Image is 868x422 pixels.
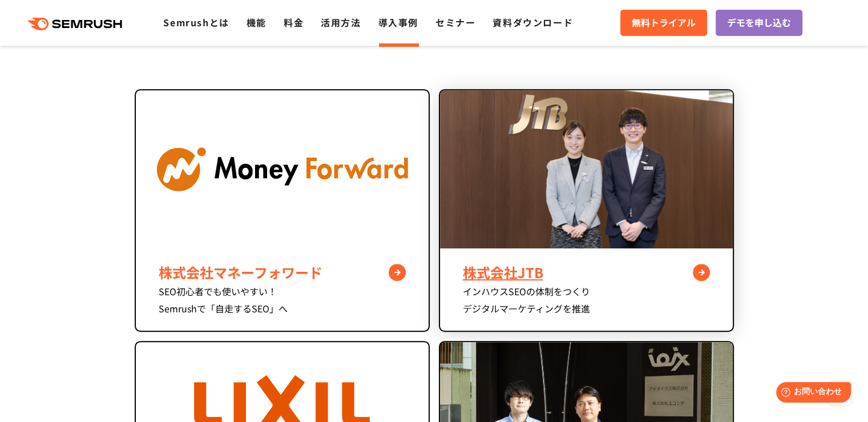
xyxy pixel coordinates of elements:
div: インハウスSEOの体制をつくり デジタルマーケティングを推進 [463,283,710,317]
a: JTB 株式会社JTB インハウスSEOの体制をつくりデジタルマーケティングを推進 [439,89,734,332]
a: デモを申し込む [716,10,802,36]
a: Semrushとは [163,15,229,29]
a: 無料トライアル [620,10,707,36]
div: SEO初心者でも使いやすい！ Semrushで「自走するSEO」へ [159,283,406,317]
a: 資料ダウンロード [492,15,573,29]
div: 株式会社JTB [463,262,710,283]
img: JTB [440,90,733,248]
a: 機能 [247,15,267,29]
a: 料金 [284,15,304,29]
a: 活用方法 [321,15,361,29]
img: component [136,90,429,248]
a: 導入事例 [378,15,418,29]
span: デモを申し込む [727,15,791,30]
a: セミナー [435,15,475,29]
span: 無料トライアル [632,15,696,30]
a: component 株式会社マネーフォワード SEO初心者でも使いやすい！Semrushで「自走するSEO」へ [135,89,430,332]
iframe: Help widget launcher [766,377,855,409]
div: 株式会社マネーフォワード [159,262,406,283]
